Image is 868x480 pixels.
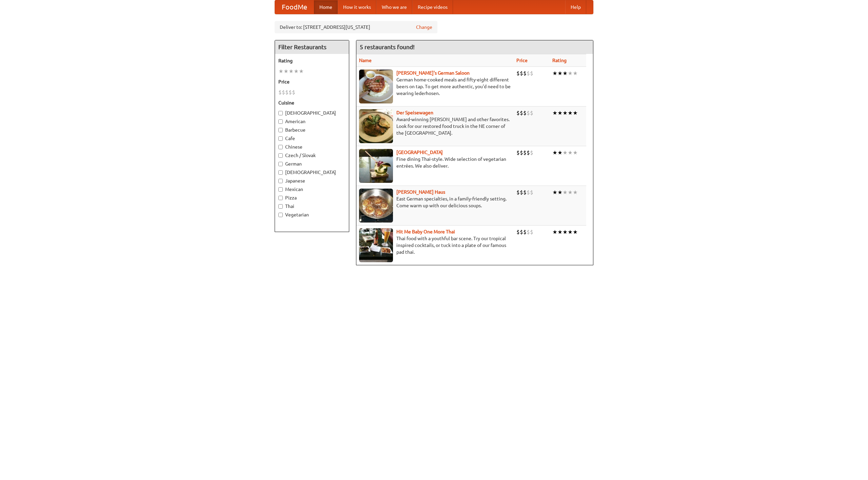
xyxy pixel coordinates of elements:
li: $ [285,89,289,96]
li: ★ [568,189,573,196]
input: Japanese [278,179,283,183]
li: $ [516,189,520,196]
li: $ [530,109,533,117]
a: Price [516,58,528,63]
label: Czech / Slovak [278,152,346,159]
label: [DEMOGRAPHIC_DATA] [278,110,346,116]
a: Recipe videos [412,0,453,14]
input: American [278,119,283,124]
a: Help [565,0,586,14]
a: [GEOGRAPHIC_DATA] [396,150,443,155]
input: Mexican [278,187,283,192]
li: $ [520,149,523,156]
h5: Price [278,78,346,85]
li: ★ [294,68,299,75]
img: kohlhaus.jpg [359,189,393,223]
li: $ [516,109,520,117]
label: Thai [278,203,346,210]
label: American [278,118,346,125]
h5: Cuisine [278,99,346,106]
li: $ [516,70,520,77]
a: Der Speisewagen [396,110,433,115]
li: ★ [573,228,578,236]
li: $ [527,109,530,117]
li: ★ [552,109,557,117]
label: Chinese [278,143,346,150]
li: ★ [563,189,568,196]
li: $ [278,89,282,96]
li: ★ [563,109,568,117]
li: $ [282,89,285,96]
li: $ [520,189,523,196]
a: Rating [552,58,567,63]
label: [DEMOGRAPHIC_DATA] [278,169,346,176]
li: ★ [568,149,573,156]
li: ★ [573,149,578,156]
li: ★ [299,68,304,75]
li: ★ [568,109,573,117]
input: Czech / Slovak [278,153,283,158]
input: Chinese [278,145,283,149]
input: Pizza [278,196,283,200]
li: ★ [568,228,573,236]
li: ★ [283,68,289,75]
li: $ [527,149,530,156]
a: [PERSON_NAME]'s German Saloon [396,70,470,76]
li: ★ [573,189,578,196]
li: ★ [568,70,573,77]
li: $ [527,228,530,236]
p: German home-cooked meals and fifty-eight different beers on tap. To get more authentic, you'd nee... [359,76,511,97]
li: $ [530,149,533,156]
li: $ [523,228,527,236]
li: $ [289,89,292,96]
a: How it works [338,0,376,14]
a: Hit Me Baby One More Thai [396,229,455,234]
a: Home [314,0,338,14]
label: Barbecue [278,127,346,133]
li: $ [527,189,530,196]
li: $ [523,109,527,117]
div: Deliver to: [STREET_ADDRESS][US_STATE] [275,21,437,33]
b: [PERSON_NAME] Haus [396,189,445,195]
img: babythai.jpg [359,228,393,262]
li: $ [520,228,523,236]
li: $ [523,149,527,156]
label: Pizza [278,194,346,201]
li: ★ [573,70,578,77]
li: ★ [289,68,294,75]
p: Thai food with a youthful bar scene. Try our tropical inspired cocktails, or tuck into a plate of... [359,235,511,255]
li: $ [520,109,523,117]
li: ★ [552,189,557,196]
li: ★ [557,109,563,117]
img: satay.jpg [359,149,393,183]
li: $ [516,228,520,236]
input: [DEMOGRAPHIC_DATA] [278,111,283,115]
label: Japanese [278,177,346,184]
li: $ [530,189,533,196]
li: $ [527,70,530,77]
input: Vegetarian [278,213,283,217]
li: ★ [557,70,563,77]
input: [DEMOGRAPHIC_DATA] [278,170,283,175]
a: Name [359,58,372,63]
li: $ [523,189,527,196]
h5: Rating [278,57,346,64]
h4: Filter Restaurants [275,40,349,54]
img: esthers.jpg [359,70,393,103]
li: $ [530,228,533,236]
li: $ [292,89,295,96]
ng-pluralize: 5 restaurants found! [360,44,415,50]
p: Award-winning [PERSON_NAME] and other favorites. Look for our restored food truck in the NE corne... [359,116,511,136]
li: ★ [552,70,557,77]
input: Thai [278,204,283,209]
li: ★ [557,228,563,236]
li: ★ [552,228,557,236]
input: German [278,162,283,166]
label: Mexican [278,186,346,193]
li: ★ [278,68,283,75]
li: ★ [563,228,568,236]
li: $ [530,70,533,77]
li: ★ [552,149,557,156]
